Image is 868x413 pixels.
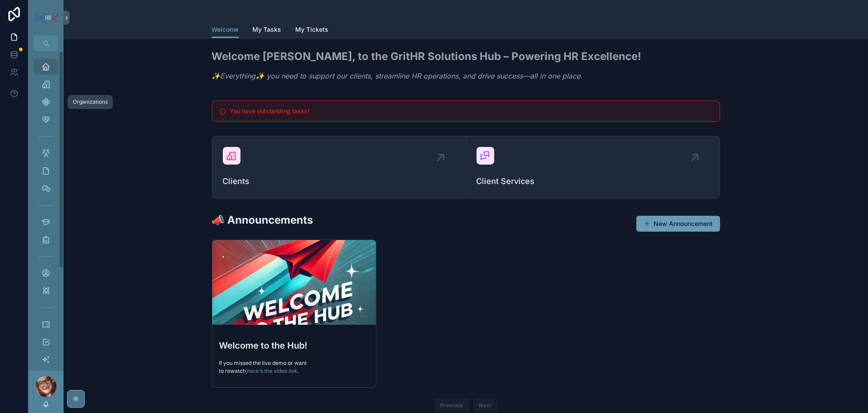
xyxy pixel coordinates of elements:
[212,49,642,64] h2: Welcome [PERSON_NAME], to the GritHR Solutions Hub – Powering HR Excellence!
[219,339,369,352] h3: Welcome to the Hub!
[212,213,313,227] h2: 📣 Announcements
[73,98,108,105] div: Organizations
[34,11,58,24] img: App logo
[212,71,583,80] em: ✨Everything✨ you need to support our clients, streamline HR operations, and drive success—all in ...
[477,175,709,188] span: Client Services
[253,25,282,34] span: My Tasks
[212,22,239,38] a: Welcome
[212,25,239,34] span: Welcome
[248,368,298,374] a: here's the video link
[28,51,64,371] div: scrollable content
[212,240,376,325] div: Welcome-to-the-GritHR-Hub.webp
[212,240,376,388] a: Welcome to the Hub!If you missed the live demo or want to rewatch,here's the video link.
[466,136,720,198] a: Client Services
[296,25,329,34] span: My Tickets
[212,136,466,198] a: Clients
[219,359,369,375] p: If you missed the live demo or want to rewatch, .
[223,175,455,188] span: Clients
[636,216,720,232] button: New Announcement
[229,108,712,114] h5: You have outstanding tasks!
[253,22,282,39] a: My Tasks
[296,22,329,39] a: My Tickets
